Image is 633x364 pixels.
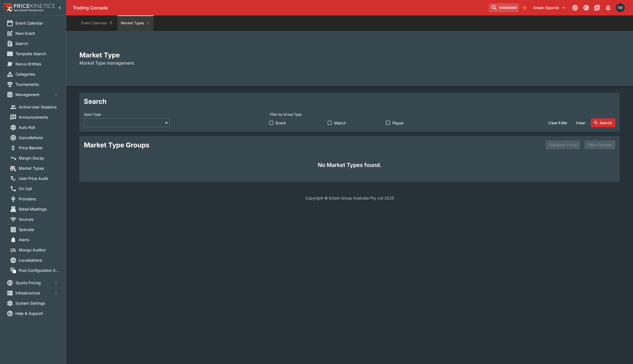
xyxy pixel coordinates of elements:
p: Sport Type [84,112,101,117]
span: Categories [15,71,59,77]
h6: Market Type management. [79,60,620,66]
span: Search [15,41,59,46]
p: Copyright © Entain Group Australia Pty Ltd 2025 [66,195,633,201]
span: Event [276,120,286,126]
span: System Settings [15,300,59,306]
span: Margin Decay [19,155,59,161]
span: Providers [19,196,59,202]
button: Select Tenant [530,3,569,12]
button: Connected to PK [570,3,580,13]
span: Sports Pricing [15,280,53,286]
button: Market Types [118,15,153,31]
span: Management [15,92,53,97]
h4: No Market Types found. [88,161,611,169]
span: Mongo Auditor [19,247,59,253]
span: Auto Roll [19,124,59,130]
h2: Search [84,97,615,106]
span: Localisations [19,257,59,263]
div: Ian Wright [616,3,625,12]
img: Sportsbook Management [14,9,44,12]
span: Template Search [15,51,59,57]
span: Help & Support [15,310,59,316]
img: PriceKinetics Logo [2,2,13,13]
button: No Bookmarks [520,3,529,12]
span: New Event [15,30,59,36]
button: Ian Wright [614,2,626,14]
button: Event Calendar [78,15,116,31]
span: User Price Audit [19,176,59,181]
h2: Market Type Groups [84,141,149,149]
span: On Call [19,186,59,192]
h2: Market Type [79,51,620,59]
span: Match [334,120,346,126]
span: Specials [19,227,59,232]
input: search [489,3,519,12]
span: Retail Meetings [19,206,59,212]
span: Announcements [19,114,59,120]
span: Active User Sessions [19,104,59,110]
span: Cancellations [19,135,59,140]
span: Player [392,120,404,126]
div: Trading Console [73,5,486,11]
img: PriceKinetics [14,4,55,8]
button: Notifications [603,3,613,13]
p: Filter by Group Type [270,112,302,117]
span: Alerts [19,237,59,243]
button: Clear [573,118,589,127]
span: Price Blender [19,145,59,151]
button: Toggle light/dark mode [581,3,591,13]
span: Market Types [19,165,59,171]
span: Tournaments [15,81,59,87]
button: Documentation [592,3,602,13]
span: Infrastructure [15,290,53,296]
span: Nexus Entities [15,61,59,67]
span: Event Calendar [15,20,59,26]
span: Pool Configuration Sets [19,267,59,273]
button: Clear Edits [545,118,570,127]
button: Search [591,118,615,127]
span: Sources [19,216,59,222]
